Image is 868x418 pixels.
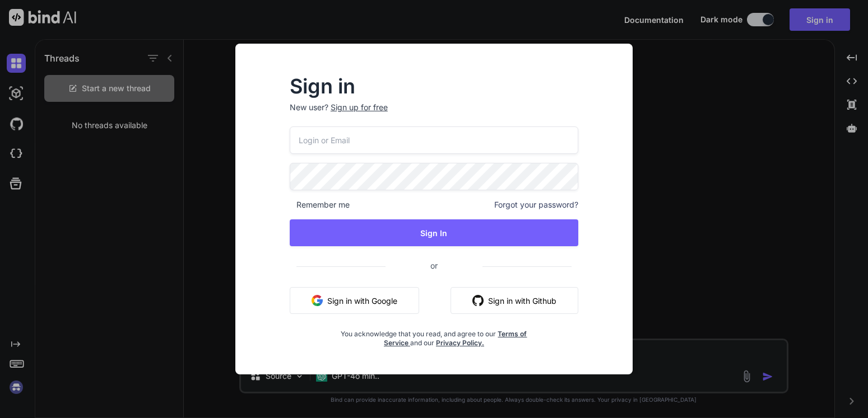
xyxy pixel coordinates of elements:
[290,287,419,314] button: Sign in with Google
[436,339,484,347] a: Privacy Policy.
[290,77,578,95] h2: Sign in
[386,252,482,279] span: or
[472,295,484,306] img: github
[494,199,578,210] span: Forgot your password?
[290,199,350,210] span: Remember me
[451,287,578,314] button: Sign in with Github
[338,323,531,347] div: You acknowledge that you read, and agree to our and our
[312,295,323,306] img: google
[290,219,578,246] button: Sign In
[331,102,388,113] div: Sign up for free
[290,126,578,154] input: Login or Email
[290,102,578,126] p: New user?
[384,330,527,347] a: Terms of Service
